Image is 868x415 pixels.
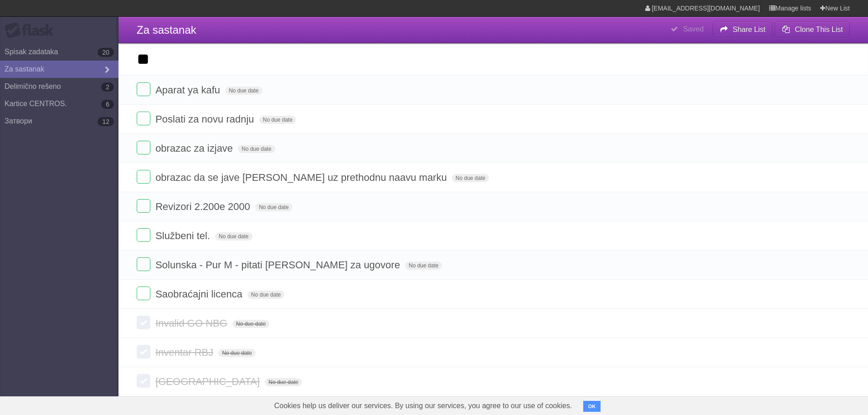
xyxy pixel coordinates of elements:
[155,347,216,358] span: Inventar RBJ
[137,170,150,184] label: Done
[155,376,262,387] span: [GEOGRAPHIC_DATA]
[137,228,150,242] label: Done
[265,378,302,386] span: No due date
[155,318,230,329] span: Invalid GO NBG
[225,87,262,95] span: No due date
[247,291,284,299] span: No due date
[137,82,150,96] label: Done
[155,201,252,212] span: Revizori 2.200e 2000
[683,25,704,33] b: Saved
[137,287,150,300] label: Done
[155,259,402,271] span: Solunska - Pur M - pitati [PERSON_NAME] za ugovore
[215,232,252,241] span: No due date
[795,26,843,33] b: Clone This List
[101,100,114,109] b: 6
[137,112,150,125] label: Done
[155,230,212,241] span: Službeni tel.
[232,320,269,328] span: No due date
[452,174,489,182] span: No due date
[137,345,150,359] label: Done
[155,84,222,96] span: Aparat ya kafu
[155,143,235,154] span: obrazac za izjave
[137,24,196,36] span: Za sastanak
[259,116,296,124] span: No due date
[5,22,59,39] div: Flask
[98,117,114,126] b: 12
[155,113,256,125] span: Poslati za novu radnju
[98,48,114,57] b: 20
[101,82,114,92] b: 2
[137,199,150,213] label: Done
[405,261,442,270] span: No due date
[218,349,255,357] span: No due date
[137,374,150,388] label: Done
[155,172,449,183] span: obrazac da se jave [PERSON_NAME] uz prethodnu naavu marku
[265,397,581,415] span: Cookies help us deliver our services. By using our services, you agree to our use of cookies.
[137,141,150,154] label: Done
[137,316,150,329] label: Done
[155,288,245,300] span: Saobraćajni licenca
[775,21,850,38] button: Clone This List
[137,257,150,271] label: Done
[238,145,275,153] span: No due date
[713,21,773,38] button: Share List
[255,203,292,211] span: No due date
[733,26,765,33] b: Share List
[583,401,601,412] button: OK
